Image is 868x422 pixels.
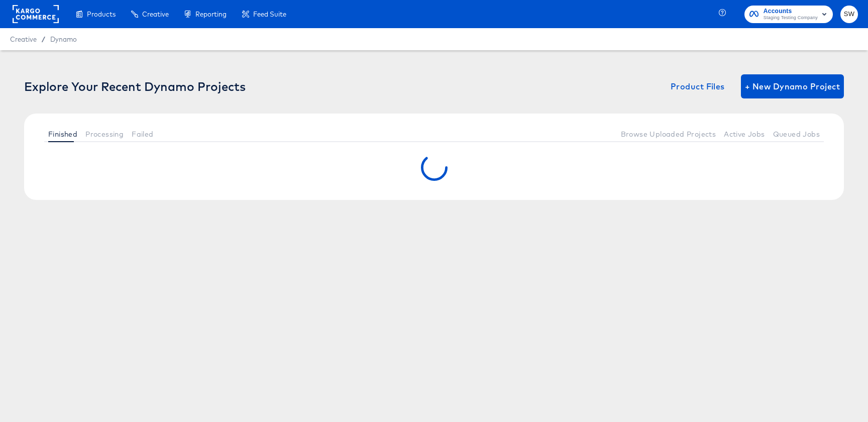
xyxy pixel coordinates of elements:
button: Product Files [667,74,729,98]
span: Queued Jobs [773,130,820,138]
span: + New Dynamo Project [745,79,840,93]
button: SW [840,6,858,23]
span: SW [844,9,854,20]
span: Staging Testing Company [764,14,818,22]
span: Active Jobs [724,130,765,138]
span: Reporting [195,10,227,18]
div: Explore Your Recent Dynamo Projects [24,79,246,93]
span: Browse Uploaded Projects [621,130,716,138]
span: Product Files [671,79,725,93]
span: Creative [142,10,169,18]
span: / [37,35,50,43]
span: Products [87,10,116,18]
span: Processing [85,130,124,138]
span: Creative [10,35,37,43]
a: Dynamo [50,35,77,43]
span: Failed [132,130,153,138]
button: + New Dynamo Project [741,74,844,98]
span: Accounts [764,6,818,17]
span: Finished [48,130,77,138]
span: Feed Suite [253,10,286,18]
button: AccountsStaging Testing Company [744,6,833,23]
